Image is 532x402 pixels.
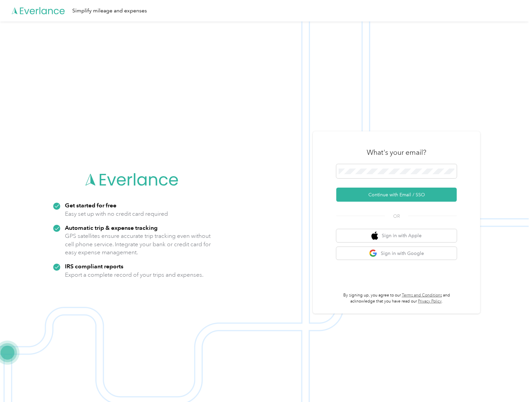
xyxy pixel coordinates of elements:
strong: Get started for free [65,202,116,209]
img: apple logo [371,231,378,240]
p: Easy set up with no credit card required [65,210,168,218]
h3: What's your email? [367,148,426,157]
div: Simplify mileage and expenses [72,7,147,15]
button: apple logoSign in with Apple [336,229,457,242]
strong: IRS compliant reports [65,263,123,270]
p: By signing up, you agree to our and acknowledge that you have read our . [336,292,457,304]
a: Privacy Policy [418,299,442,304]
p: Export a complete record of your trips and expenses. [65,271,203,279]
a: Terms and Conditions [402,293,442,298]
button: Continue with Email / SSO [336,188,457,202]
img: google logo [369,249,377,258]
strong: Automatic trip & expense tracking [65,224,158,231]
p: GPS satellites ensure accurate trip tracking even without cell phone service. Integrate your bank... [65,232,211,257]
button: google logoSign in with Google [336,247,457,260]
span: OR [385,213,408,220]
